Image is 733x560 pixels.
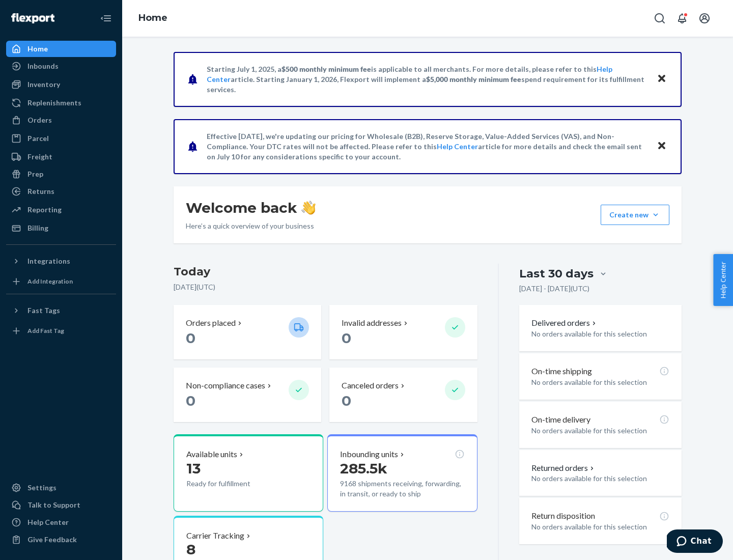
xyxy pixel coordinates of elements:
div: Parcel [27,133,49,144]
p: Carrier Tracking [186,530,244,542]
p: Here’s a quick overview of your business [186,221,316,231]
p: [DATE] - [DATE] ( UTC ) [519,284,589,294]
img: Flexport logo [11,13,54,23]
p: Invalid addresses [342,317,402,329]
a: Help Center [6,514,116,530]
div: Inbounds [27,61,59,71]
a: Home [138,12,167,23]
button: Orders placed 0 [174,305,321,359]
button: Help Center [713,254,733,306]
a: Home [6,41,116,57]
h3: Today [174,264,477,280]
a: Billing [6,220,116,236]
a: Parcel [6,130,116,147]
a: Help Center [437,142,478,151]
div: Help Center [27,517,69,527]
img: hand-wave emoji [301,201,316,215]
ol: breadcrumbs [130,4,176,33]
div: Settings [27,483,57,493]
a: Add Fast Tag [6,323,116,339]
p: Available units [186,449,237,460]
div: Reporting [27,205,62,215]
p: No orders available for this selection [531,377,669,387]
a: Add Integration [6,273,116,290]
div: Inventory [27,79,60,90]
p: Orders placed [186,317,236,329]
button: Canceled orders 0 [329,368,477,422]
p: No orders available for this selection [531,426,669,436]
p: Inbounding units [340,449,398,460]
div: Add Fast Tag [27,326,64,335]
button: Open notifications [672,8,692,29]
button: Open Search Box [650,8,670,29]
p: Effective [DATE], we're updating our pricing for Wholesale (B2B), Reserve Storage, Value-Added Se... [207,131,647,162]
button: Fast Tags [6,302,116,319]
div: Orders [27,115,52,125]
span: 0 [342,392,351,409]
button: Returned orders [531,462,596,474]
p: On-time delivery [531,414,590,426]
a: Inventory [6,76,116,93]
p: Non-compliance cases [186,380,265,391]
div: Home [27,44,48,54]
a: Prep [6,166,116,182]
div: Returns [27,186,54,197]
p: Ready for fulfillment [186,479,280,489]
div: Integrations [27,256,70,266]
div: Replenishments [27,98,81,108]
button: Give Feedback [6,531,116,548]
div: Add Integration [27,277,73,286]
button: Close Navigation [96,8,116,29]
span: 0 [186,329,195,347]
a: Freight [6,149,116,165]
span: $500 monthly minimum fee [281,65,371,73]
div: Fast Tags [27,305,60,316]
iframe: Opens a widget where you can chat to one of our agents [667,529,723,555]
div: Freight [27,152,52,162]
button: Close [655,72,668,87]
p: Return disposition [531,510,595,522]
button: Talk to Support [6,497,116,513]
button: Close [655,139,668,154]
span: 13 [186,460,201,477]
p: On-time shipping [531,366,592,377]
h1: Welcome back [186,199,316,217]
p: Starting July 1, 2025, a is applicable to all merchants. For more details, please refer to this a... [207,64,647,95]
p: No orders available for this selection [531,329,669,339]
div: Billing [27,223,48,233]
button: Create new [601,205,669,225]
p: Canceled orders [342,380,399,391]
a: Returns [6,183,116,200]
p: No orders available for this selection [531,522,669,532]
a: Orders [6,112,116,128]
button: Integrations [6,253,116,269]
button: Non-compliance cases 0 [174,368,321,422]
div: Last 30 days [519,266,594,282]
span: 0 [342,329,351,347]
div: Give Feedback [27,535,77,545]
button: Available units13Ready for fulfillment [174,434,323,512]
a: Reporting [6,202,116,218]
a: Inbounds [6,58,116,74]
button: Invalid addresses 0 [329,305,477,359]
p: 9168 shipments receiving, forwarding, in transit, or ready to ship [340,479,464,499]
button: Delivered orders [531,317,598,329]
p: No orders available for this selection [531,473,669,484]
div: Talk to Support [27,500,80,510]
span: 8 [186,541,195,558]
p: [DATE] ( UTC ) [174,282,477,292]
button: Inbounding units285.5k9168 shipments receiving, forwarding, in transit, or ready to ship [327,434,477,512]
a: Settings [6,480,116,496]
span: 0 [186,392,195,409]
span: 285.5k [340,460,387,477]
button: Open account menu [694,8,715,29]
a: Replenishments [6,95,116,111]
div: Prep [27,169,43,179]
span: $5,000 monthly minimum fee [426,75,521,83]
